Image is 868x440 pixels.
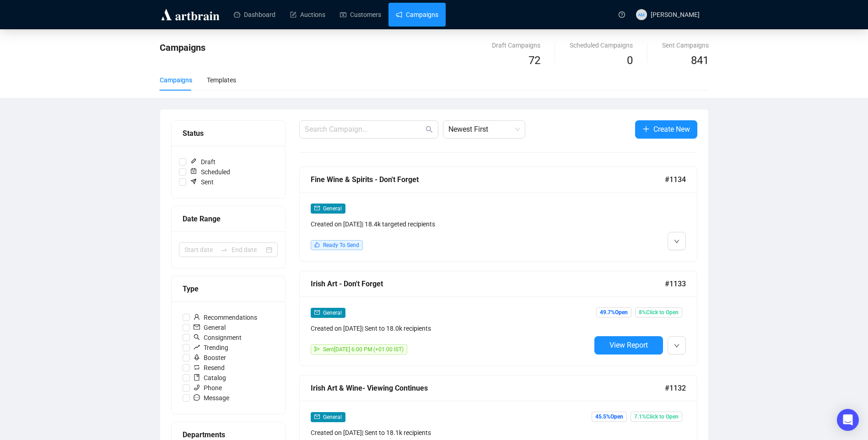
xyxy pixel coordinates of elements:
div: Created on [DATE] | Sent to 18.0k recipients [311,323,591,333]
span: user [194,314,200,320]
span: #1134 [665,174,686,185]
span: General [190,322,229,333]
div: Created on [DATE] | 18.4k targeted recipients [311,219,591,229]
span: Booster [190,353,230,363]
span: 7.1% Click to Open [631,412,682,422]
a: Auctions [290,3,325,27]
span: mail [314,310,320,315]
span: 8% Click to Open [635,307,682,317]
a: Customers [340,3,381,27]
a: Dashboard [234,3,275,27]
span: View Report [609,341,648,349]
div: Open Intercom Messenger [837,409,859,431]
span: General [323,310,342,316]
div: Irish Art & Wine- Viewing Continues [311,382,665,394]
span: 72 [528,54,540,67]
a: Fine Wine & Spirits - Don't Forget#1134mailGeneralCreated on [DATE]| 18.4k targeted recipientslik... [299,166,697,262]
img: logo [160,7,221,22]
span: question-circle [619,11,625,18]
div: Status [183,128,274,139]
span: retweet [194,364,200,370]
div: Templates [207,75,236,85]
span: #1133 [665,278,686,290]
span: like [314,242,320,247]
span: 841 [691,54,709,67]
span: AM [638,11,645,18]
span: [PERSON_NAME] [651,11,700,18]
span: #1132 [665,382,686,394]
span: Consignment [190,333,245,343]
div: Sent Campaigns [662,40,709,50]
span: mail [314,205,320,211]
input: Search Campaign... [305,124,424,135]
span: Message [190,393,233,403]
div: Fine Wine & Spirits - Don't Forget [311,174,665,185]
span: 49.7% Open [596,307,631,317]
span: 45.5% Open [592,412,627,422]
div: Irish Art - Don't Forget [311,278,665,290]
span: General [323,205,342,212]
span: search [194,334,200,340]
span: search [426,126,433,133]
span: phone [194,384,200,391]
span: Draft [186,157,219,167]
span: message [194,394,200,401]
span: down [674,239,679,244]
a: Irish Art - Don't Forget#1133mailGeneralCreated on [DATE]| Sent to 18.0k recipientssendSent[DATE]... [299,271,697,366]
span: Trending [190,343,232,353]
span: Sent [DATE] 6:00 PM (+01:00 IST) [323,346,404,353]
span: Ready To Send [323,242,359,248]
span: send [314,346,320,352]
span: plus [642,125,650,133]
span: Resend [190,363,228,373]
div: Scheduled Campaigns [570,40,633,50]
button: Create New [635,120,697,139]
span: book [194,374,200,381]
span: 0 [627,54,633,67]
span: rocket [194,354,200,360]
span: to [221,246,228,253]
div: Date Range [183,213,274,225]
input: End date [232,245,264,255]
div: Draft Campaigns [492,40,540,50]
a: Campaigns [396,3,438,27]
span: Campaigns [160,42,205,53]
div: Type [183,283,274,295]
span: swap-right [221,246,228,253]
span: rise [194,344,200,350]
div: Created on [DATE] | Sent to 18.1k recipients [311,428,591,438]
span: Newest First [448,121,520,138]
span: down [674,343,679,349]
span: Phone [190,383,226,393]
div: Campaigns [160,75,192,85]
span: mail [194,324,200,330]
span: mail [314,414,320,419]
span: Catalog [190,373,230,383]
input: Start date [184,245,217,255]
span: Create New [653,123,690,135]
span: Sent [186,177,217,187]
button: View Report [594,336,663,354]
span: General [323,414,342,420]
span: Scheduled [186,167,234,177]
span: Recommendations [190,312,261,322]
